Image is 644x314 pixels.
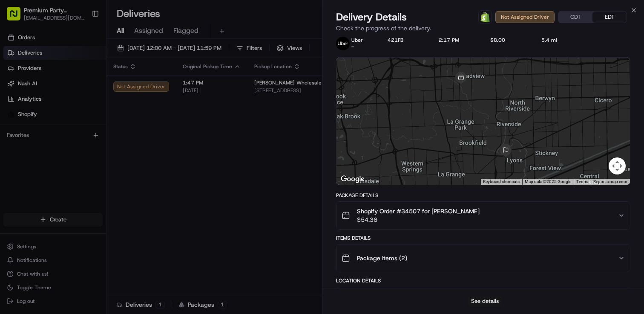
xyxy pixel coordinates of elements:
span: Uber [351,37,363,44]
img: uber-new-logo.jpeg [336,37,350,50]
a: 📗Knowledge Base [5,120,69,136]
button: 421FB [388,37,403,44]
button: Keyboard shortcuts [483,179,520,185]
p: Check the progress of the delivery. [336,24,630,32]
span: Knowledge Base [17,124,65,132]
div: Start new chat [29,81,140,90]
div: 💻 [72,125,79,131]
div: We're available if you need us! [29,90,108,97]
a: 💻API Documentation [69,120,140,136]
a: Terms (opens in new tab) [576,179,588,184]
button: CDT [558,12,592,23]
div: $8.00 [490,37,528,44]
a: Report a map error [593,179,627,184]
img: Google [339,174,367,185]
span: Delivery Details [336,10,407,24]
button: EDT [592,12,627,23]
span: Shopify Order #34507 for [PERSON_NAME] [357,207,480,215]
span: Map data ©2025 Google [525,179,571,184]
span: - [351,44,354,50]
a: Shopify [478,10,492,24]
a: Open this area in Google Maps (opens a new window) [339,174,367,185]
div: Package Details [336,192,630,199]
img: Shopify [480,12,490,22]
button: Shopify Order #34507 for [PERSON_NAME]$54.36 [336,202,630,229]
input: Clear [22,55,141,64]
img: 1736555255976-a54dd68f-1ca7-489b-9aae-adbdc363a1c4 [9,81,24,97]
span: Package Items ( 2 ) [357,254,407,262]
div: 📗 [9,125,15,131]
button: Start new chat [145,84,155,94]
span: API Documentation [80,124,137,132]
div: 5.4 mi [541,37,579,44]
button: Map camera controls [609,157,626,174]
img: Nash [9,9,26,26]
button: Package Items (2) [336,244,630,272]
div: Location Details [336,277,630,284]
div: Items Details [336,235,630,241]
a: Powered byPylon [60,144,103,151]
div: 2:17 PM [439,37,477,44]
span: Pylon [85,145,103,151]
p: Welcome 👋 [9,34,155,48]
button: See details [467,295,503,307]
span: $54.36 [357,215,480,224]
